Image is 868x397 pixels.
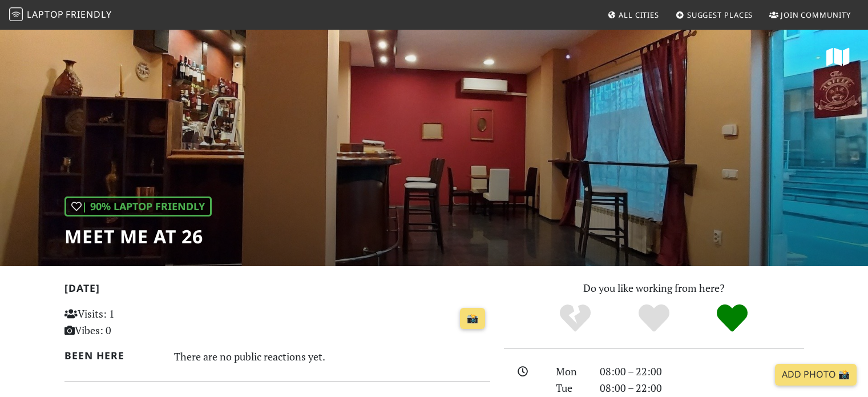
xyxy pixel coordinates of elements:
a: 📸 [460,308,485,330]
div: Yes [615,303,693,334]
div: 08:00 – 22:00 [593,380,811,396]
h2: [DATE] [64,282,490,299]
div: There are no public reactions yet. [174,347,490,366]
h1: Meet me at 26 [64,226,212,247]
span: Join Community [781,10,851,20]
p: Visits: 1 Vibes: 0 [64,306,197,339]
p: Do you like working from here? [504,280,804,296]
a: Suggest Places [671,5,758,25]
a: LaptopFriendly LaptopFriendly [9,5,112,25]
a: Add Photo 📸 [775,364,857,386]
span: All Cities [619,10,659,20]
a: Join Community [765,5,855,25]
div: Mon [549,363,592,380]
div: No [536,303,615,334]
div: Definitely! [693,303,772,334]
div: Tue [549,380,592,396]
div: 08:00 – 22:00 [593,363,811,380]
img: LaptopFriendly [9,7,23,21]
span: Suggest Places [687,10,753,20]
span: Laptop [27,8,64,21]
h2: Been here [64,350,161,362]
div: | 90% Laptop Friendly [64,197,212,216]
a: All Cities [603,5,664,25]
span: Friendly [66,8,111,21]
